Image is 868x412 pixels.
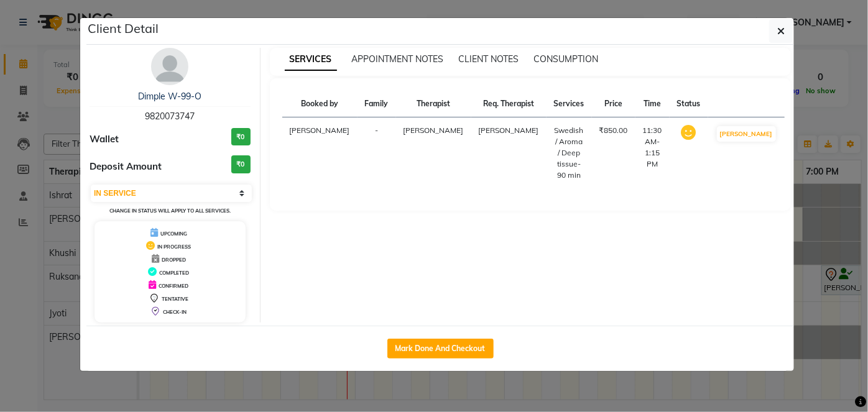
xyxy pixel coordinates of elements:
[547,91,592,117] th: Services
[159,270,189,276] span: COMPLETED
[358,117,396,189] td: -
[554,125,584,181] div: Swedish / Aroma / Deep tissue- 90 min
[109,208,231,214] small: Change in status will apply to all services.
[479,126,539,135] span: [PERSON_NAME]
[599,125,628,136] div: ₹850.00
[404,126,464,135] span: [PERSON_NAME]
[717,126,776,142] button: [PERSON_NAME]
[282,91,358,117] th: Booked by
[138,91,201,102] a: Dimple W-99-O
[90,132,119,147] span: Wallet
[162,257,186,263] span: DROPPED
[157,244,191,250] span: IN PROGRESS
[592,91,635,117] th: Price
[282,117,358,189] td: [PERSON_NAME]
[471,91,547,117] th: Req. Therapist
[352,53,444,65] span: APPOINTMENT NOTES
[160,231,187,237] span: UPCOMING
[88,19,159,38] h5: Client Detail
[159,283,188,289] span: CONFIRMED
[396,91,471,117] th: Therapist
[635,117,670,189] td: 11:30 AM-1:15 PM
[231,128,251,146] h3: ₹0
[90,160,162,174] span: Deposit Amount
[163,309,187,315] span: CHECK-IN
[151,48,188,85] img: avatar
[145,111,195,122] span: 9820073747
[459,53,519,65] span: CLIENT NOTES
[231,155,251,173] h3: ₹0
[162,296,188,302] span: TENTATIVE
[358,91,396,117] th: Family
[387,339,494,359] button: Mark Done And Checkout
[670,91,708,117] th: Status
[534,53,599,65] span: CONSUMPTION
[635,91,670,117] th: Time
[285,48,337,71] span: SERVICES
